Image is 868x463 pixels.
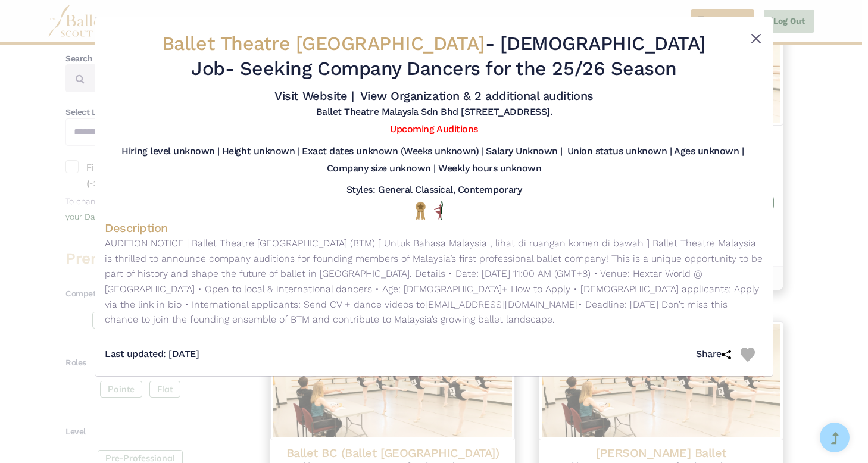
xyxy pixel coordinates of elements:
[486,145,562,158] h5: Salary Unknown |
[346,184,522,196] h5: Styles: General Classical, Contemporary
[316,106,552,118] h5: Ballet Theatre Malaysia Sdn Bhd [STREET_ADDRESS].
[191,32,706,80] span: [DEMOGRAPHIC_DATA] Job
[160,32,708,81] h2: - - Seeking Company Dancers for the 25/26 Season
[438,162,541,175] h5: Weekly hours unknown
[749,32,763,46] button: Close
[274,89,354,103] a: Visit Website |
[327,162,436,175] h5: Company size unknown |
[390,123,477,134] a: Upcoming Auditions
[302,145,483,158] h5: Exact dates unknown (Weeks unknown) |
[360,89,594,103] a: View Organization & 2 additional auditions
[121,145,219,158] h5: Hiring level unknown |
[105,348,199,361] h5: Last updated: [DATE]
[674,145,744,158] h5: Ages unknown |
[741,348,755,362] img: Heart
[162,32,485,55] span: Ballet Theatre [GEOGRAPHIC_DATA]
[434,201,443,220] img: All
[105,220,763,236] h4: Description
[413,201,428,220] img: National
[696,348,741,361] h5: Share
[105,236,763,327] p: AUDITION NOTICE | Ballet Theatre [GEOGRAPHIC_DATA] (BTM) [ Untuk Bahasa Malaysia , lihat di ruang...
[567,145,672,158] h5: Union status unknown |
[222,145,299,158] h5: Height unknown |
